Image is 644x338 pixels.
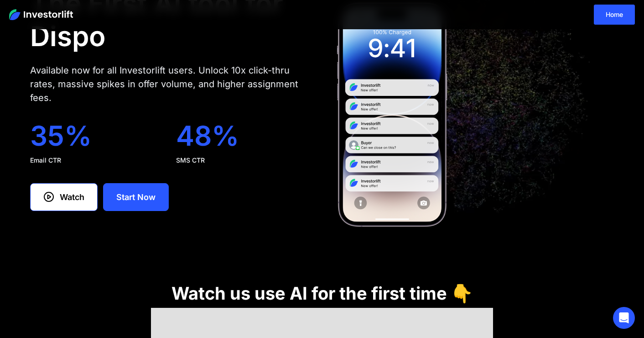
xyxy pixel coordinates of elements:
div: Watch [60,191,84,203]
div: 35% [30,119,161,152]
div: Start Now [116,191,156,203]
div: 48% [176,119,307,152]
div: SMS CTR [176,156,307,165]
a: Watch [30,183,98,211]
a: Home [594,5,635,25]
div: Email CTR [30,156,161,165]
div: Open Intercom Messenger [613,307,635,329]
div: Available now for all Investorlift users. Unlock 10x click-thru rates, massive spikes in offer vo... [30,63,307,105]
a: Start Now [103,183,169,211]
h1: Watch us use AI for the first time 👇 [171,283,473,303]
